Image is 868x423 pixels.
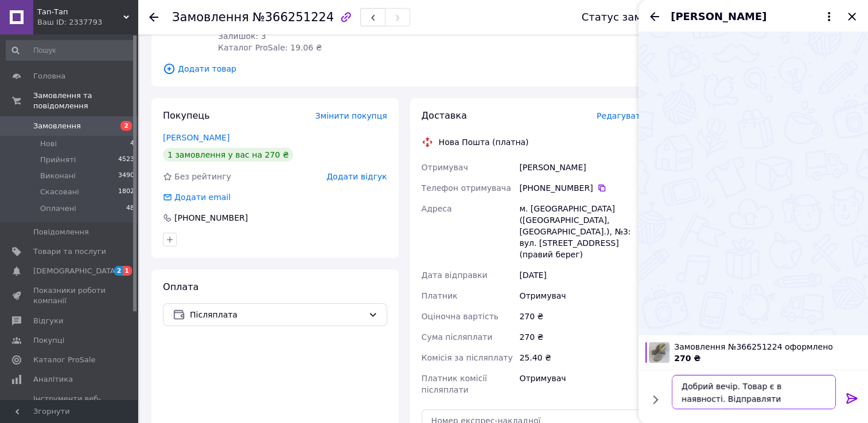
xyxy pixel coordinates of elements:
span: Замовлення та повідомлення [33,91,138,111]
span: Каталог ProSale: 19.06 ₴ [218,43,322,52]
div: Додати email [173,191,232,203]
span: Товари та послуги [33,246,106,257]
div: Нова Пошта (платна) [436,136,532,148]
span: 3490 [118,171,134,181]
span: 1 [123,266,132,276]
a: [PERSON_NAME] [163,133,229,142]
span: 2 [120,121,132,131]
span: [PERSON_NAME] [671,9,766,24]
div: [PHONE_NUMBER] [173,212,249,224]
div: [DATE] [517,265,648,285]
span: Замовлення [172,10,249,24]
div: Повернутися назад [149,11,158,23]
div: Додати email [162,191,232,203]
button: Показати кнопки [648,392,663,407]
span: Оціночна вартість [422,312,499,321]
span: Післяплата [190,308,364,321]
span: Платник [422,291,458,300]
span: [DEMOGRAPHIC_DATA] [33,266,118,276]
span: Сума післяплати [422,332,493,342]
div: 1 замовлення у вас на 270 ₴ [163,148,293,162]
span: 4 [130,139,134,149]
span: Скасовані [40,187,79,197]
div: Статус замовлення [582,11,687,23]
span: Додати товар [163,62,645,75]
span: Без рейтингу [174,172,231,181]
span: Додати відгук [326,172,387,181]
span: Редагувати [597,111,645,120]
button: Назад [648,10,661,23]
span: Прийняті [40,155,76,165]
textarea: Добрий вечір. Товар є в наявності. Відправляти наложкою? [672,375,836,409]
span: Інструменти веб-майстра та SEO [33,394,106,414]
span: Комісія за післяплату [422,353,513,362]
span: 4523 [118,155,134,165]
span: Дата відправки [422,271,488,280]
span: Залишок: 3 [218,32,266,41]
div: [PHONE_NUMBER] [519,182,645,194]
button: Закрити [845,10,859,23]
span: Платник комісії післяплати [422,374,487,394]
span: Каталог ProSale [33,355,95,365]
span: Доставка [422,110,467,121]
div: Отримувач [517,285,648,306]
button: [PERSON_NAME] [671,9,836,24]
div: 270 ₴ [517,306,648,327]
div: Отримувач [517,368,648,400]
input: Пошук [6,40,135,61]
span: Показники роботи компанії [33,285,106,306]
span: Телефон отримувача [422,183,511,193]
img: 4904118864_w100_h100_chuni-zhenskie-muzhskie.jpg [649,342,670,363]
span: Повідомлення [33,227,89,237]
span: Головна [33,71,65,81]
div: Ваш ID: 2337793 [37,17,138,28]
div: 270 ₴ [517,327,648,347]
div: [PERSON_NAME] [517,157,648,178]
span: 1802 [118,187,134,197]
span: Адреса [422,204,452,213]
span: Замовлення №366251224 оформлено [674,341,861,352]
span: Відгуки [33,316,63,326]
div: 25.40 ₴ [517,347,648,368]
span: №366251224 [252,10,334,24]
span: Покупець [163,110,210,121]
span: Тап-Тап [37,7,123,17]
span: 48 [126,203,134,214]
span: Покупці [33,335,64,346]
span: Змінити покупця [316,111,387,120]
span: Отримувач [422,163,468,172]
span: Виконані [40,171,76,181]
span: Оплата [163,281,198,292]
span: Нові [40,139,57,149]
span: Аналітика [33,374,73,385]
span: 2 [114,266,123,276]
div: м. [GEOGRAPHIC_DATA] ([GEOGRAPHIC_DATA], [GEOGRAPHIC_DATA].), №3: вул. [STREET_ADDRESS] (правий б... [517,198,648,265]
span: 270 ₴ [674,354,700,363]
span: Оплачені [40,203,76,214]
span: Замовлення [33,121,81,131]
